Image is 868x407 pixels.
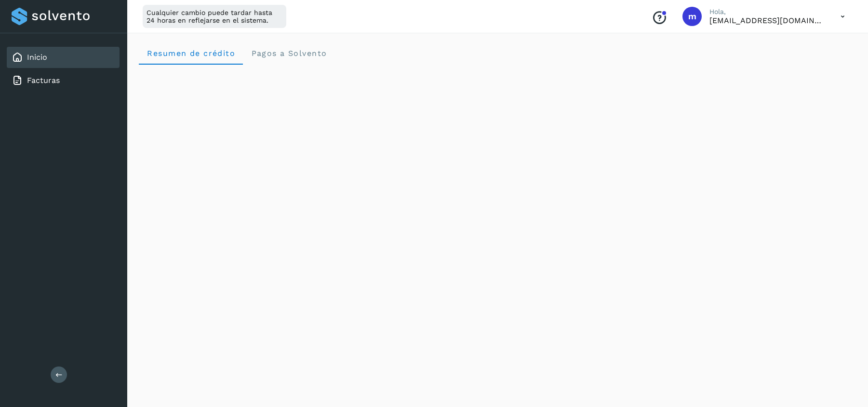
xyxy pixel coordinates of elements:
[709,16,825,25] p: mtransportesempresariales@gmail.com
[27,76,60,85] a: Facturas
[709,8,825,16] p: Hola,
[143,5,286,28] div: Cualquier cambio puede tardar hasta 24 horas en reflejarse en el sistema.
[7,70,120,91] div: Facturas
[7,47,120,68] div: Inicio
[251,49,327,58] span: Pagos a Solvento
[147,49,235,58] span: Resumen de crédito
[27,53,47,62] a: Inicio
